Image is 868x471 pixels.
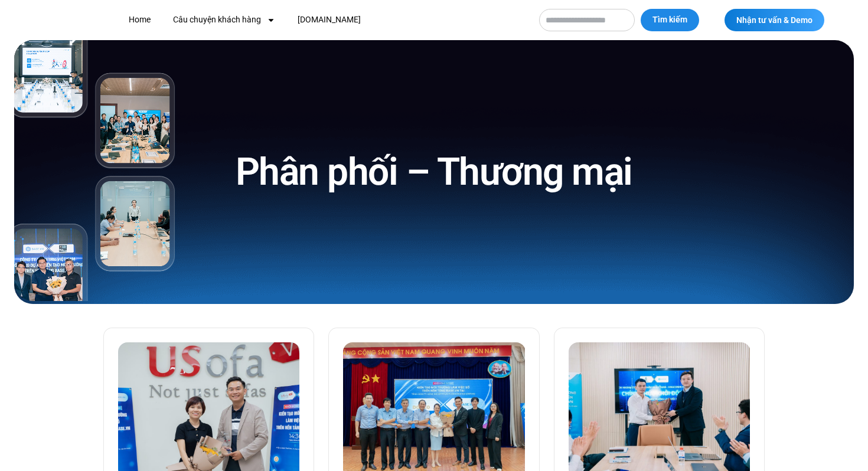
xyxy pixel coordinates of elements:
h1: Phân phối – Thương mại [236,148,632,197]
button: Tìm kiếm [641,9,699,31]
a: Câu chuyện khách hàng [164,9,284,31]
a: Nhận tư vấn & Demo [725,9,824,31]
span: Nhận tư vấn & Demo [736,16,812,24]
span: Tìm kiếm [652,14,687,26]
nav: Menu [120,9,527,31]
a: [DOMAIN_NAME] [289,9,370,31]
a: Home [120,9,159,31]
